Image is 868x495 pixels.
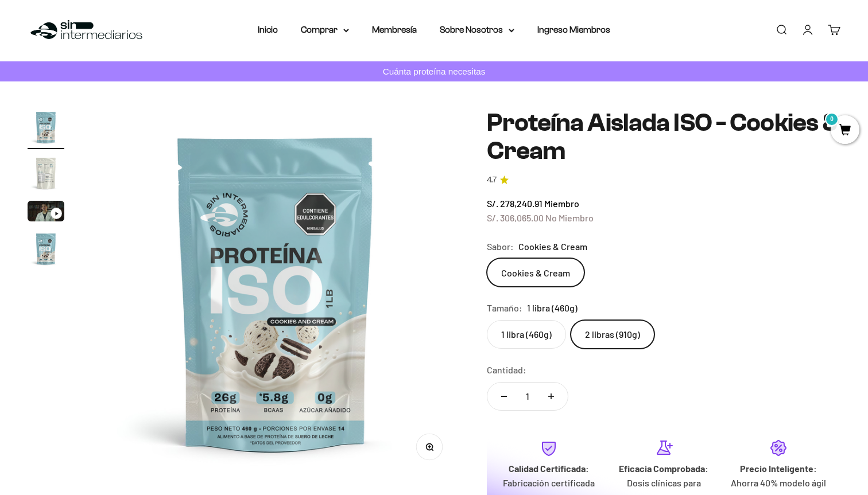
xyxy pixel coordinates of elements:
label: Cantidad: [487,363,526,377]
button: Ir al artículo 4 [28,231,64,271]
span: Cookies & Cream [518,239,587,254]
img: Proteína Aislada ISO - Cookies & Cream [28,155,64,192]
strong: Eficacia Comprobada: [619,463,708,474]
a: Membresía [372,25,417,34]
button: Aumentar cantidad [534,383,568,410]
button: Ir al artículo 1 [28,109,64,149]
span: Miembro [544,198,579,209]
img: Proteína Aislada ISO - Cookies & Cream [28,231,64,267]
a: Ingreso Miembros [537,25,610,34]
span: 4.7 [487,174,497,186]
a: Inicio [258,25,278,34]
button: Ir al artículo 3 [28,201,64,225]
legend: Tamaño: [487,301,522,315]
img: Proteína Aislada ISO - Cookies & Cream [28,109,64,146]
p: Cuánta proteína necesitas [380,64,489,79]
summary: Comprar [301,22,349,37]
strong: Precio Inteligente: [740,463,817,474]
button: Ir al artículo 2 [28,155,64,195]
a: 4.74.7 de 5.0 estrellas [487,174,840,186]
span: S/. 278,240.91 [487,198,542,209]
span: No Miembro [545,212,594,223]
summary: Sobre Nosotros [440,22,514,37]
button: Reducir cantidad [487,383,521,410]
a: 0 [831,124,859,137]
img: Proteína Aislada ISO - Cookies & Cream [92,109,459,476]
span: 1 libra (460g) [527,301,578,315]
mark: 0 [825,112,839,126]
legend: Sabor: [487,239,514,254]
span: S/. 306,065.00 [487,212,544,223]
strong: Calidad Certificada: [509,463,589,474]
h1: Proteína Aislada ISO - Cookies & Cream [487,109,840,165]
